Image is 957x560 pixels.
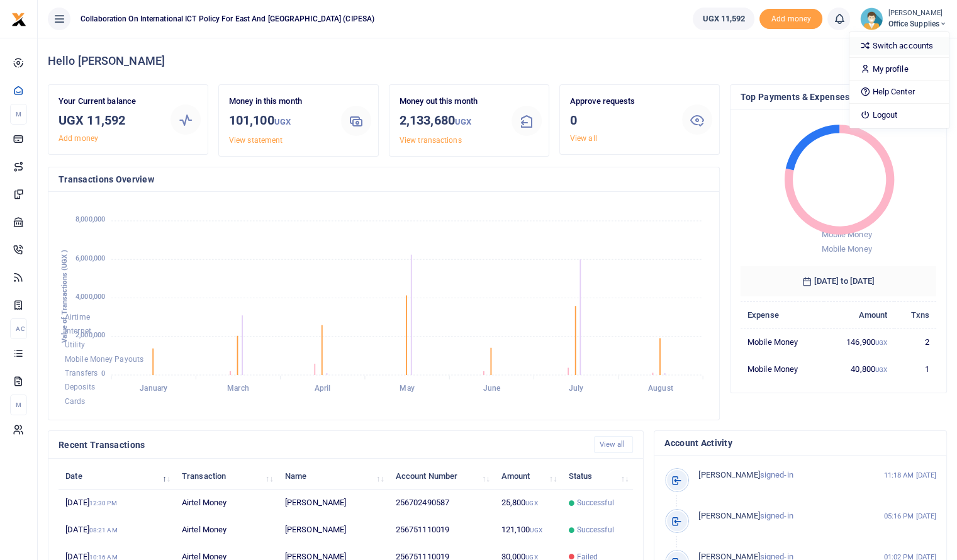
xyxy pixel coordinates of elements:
[577,497,614,508] span: Successful
[569,384,583,393] tspan: July
[76,13,379,25] span: Collaboration on International ICT Policy For East and [GEOGRAPHIC_DATA] (CIPESA)
[400,95,501,108] p: Money out this month
[76,293,105,301] tspan: 4,000,000
[741,356,824,382] td: Mobile Money
[65,397,86,406] span: Cards
[483,384,501,393] tspan: June
[278,462,389,490] th: Name: activate to sort column ascending
[888,18,947,30] span: Office Supplies
[741,301,824,328] th: Expense
[389,517,495,544] td: 256751110019
[759,9,822,30] li: Toup your wallet
[400,111,501,132] h3: 2,133,680
[698,511,759,520] span: [PERSON_NAME]
[525,500,537,507] small: UGX
[59,95,160,108] p: Your Current balance
[561,462,633,490] th: Status: activate to sort column ascending
[875,366,887,373] small: UGX
[10,395,27,415] li: M
[455,117,471,126] small: UGX
[698,469,876,482] p: signed-in
[698,510,876,523] p: signed-in
[10,104,27,125] li: M
[860,8,883,30] img: profile-user
[688,8,759,30] li: Wallet ballance
[741,266,936,296] h6: [DATE] to [DATE]
[65,313,90,322] span: Airtime
[140,384,167,393] tspan: January
[278,490,389,517] td: [PERSON_NAME]
[65,383,95,392] span: Deposits
[76,331,105,339] tspan: 2,000,000
[60,250,69,344] text: Value of Transactions (UGX )
[883,470,936,481] small: 11:18 AM [DATE]
[89,500,117,507] small: 12:30 PM
[849,37,949,55] a: Switch accounts
[59,462,175,490] th: Date: activate to sort column descending
[594,436,634,453] a: View all
[175,462,278,490] th: Transaction: activate to sort column ascending
[759,9,822,30] span: Add money
[494,517,561,544] td: 121,100
[175,517,278,544] td: Airtel Money
[11,14,26,23] a: logo-small logo-large logo-large
[530,527,542,534] small: UGX
[59,490,175,517] td: [DATE]
[227,384,249,393] tspan: March
[389,462,495,490] th: Account Number: activate to sort column ascending
[824,356,895,382] td: 40,800
[849,106,949,124] a: Logout
[274,117,291,126] small: UGX
[76,216,105,224] tspan: 8,000,000
[89,527,118,534] small: 08:21 AM
[698,470,759,479] span: [PERSON_NAME]
[577,524,614,535] span: Successful
[648,384,673,393] tspan: August
[894,356,936,382] td: 1
[570,95,672,108] p: Approve requests
[664,436,936,450] h4: Account Activity
[821,244,871,254] span: Mobile Money
[570,111,672,130] h3: 0
[389,490,495,517] td: 256702490587
[849,60,949,78] a: My profile
[849,83,949,101] a: Help Center
[824,328,895,356] td: 146,900
[59,438,584,452] h4: Recent Transactions
[229,136,283,145] a: View statement
[59,111,160,130] h3: UGX 11,592
[59,172,709,186] h4: Transactions Overview
[65,341,85,350] span: Utility
[894,328,936,356] td: 2
[59,134,98,143] a: Add money
[400,136,462,145] a: View transactions
[860,8,947,30] a: profile-user [PERSON_NAME] Office Supplies
[741,90,936,104] h4: Top Payments & Expenses
[229,95,331,108] p: Money in this month
[315,384,331,393] tspan: April
[702,13,745,25] span: UGX 11,592
[101,370,105,378] tspan: 0
[278,517,389,544] td: [PERSON_NAME]
[894,301,936,328] th: Txns
[65,327,91,335] span: Internet
[10,318,27,339] li: Ac
[693,8,754,30] a: UGX 11,592
[888,8,947,19] small: [PERSON_NAME]
[59,517,175,544] td: [DATE]
[821,230,871,239] span: Mobile Money
[741,328,824,356] td: Mobile Money
[875,339,887,346] small: UGX
[48,54,947,68] h4: Hello [PERSON_NAME]
[400,384,414,393] tspan: May
[65,369,98,378] span: Transfers
[824,301,895,328] th: Amount
[65,355,143,364] span: Mobile Money Payouts
[883,511,936,522] small: 05:16 PM [DATE]
[175,490,278,517] td: Airtel Money
[11,12,26,27] img: logo-small
[494,462,561,490] th: Amount: activate to sort column ascending
[570,134,597,143] a: View all
[229,111,331,132] h3: 101,100
[494,490,561,517] td: 25,800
